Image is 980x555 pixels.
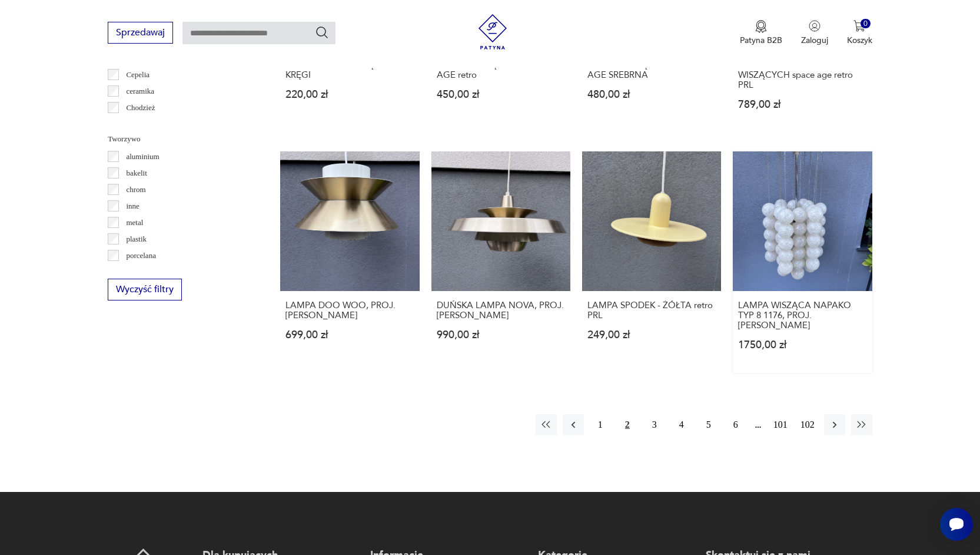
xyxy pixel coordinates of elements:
p: Tworzywo [108,133,252,146]
button: 1 [590,414,611,435]
a: LAMPA WISZĄCA NAPAKO TYP 8 1176, PROJ. JOSEF HŮRKALAMPA WISZĄCA NAPAKO TYP 8 1176, PROJ. [PERSON_... [733,151,872,372]
img: Ikona koszyka [853,20,865,32]
h3: DUŃSKA LAMPA NOVA, PROJ. [PERSON_NAME] [437,300,565,321]
button: Sprzedawaj [108,22,173,44]
p: ceramika [126,85,154,98]
button: Patyna B2B [740,20,782,46]
p: bakelit [126,167,147,180]
button: 5 [698,414,719,435]
p: Cepelia [126,68,150,81]
p: porcelana [126,249,156,262]
a: LAMPA DOO WOO, PROJ. LOUIS POULSENLAMPA DOO WOO, PROJ. [PERSON_NAME]699,00 zł [280,151,419,372]
h3: MAŁA LAMPA WISZĄCA- KRĘGI [285,60,414,80]
iframe: Smartsupp widget button [940,508,973,541]
p: 249,00 zł [587,330,716,340]
p: 1750,00 zł [738,340,866,350]
p: chrom [126,183,145,196]
p: plastik [126,233,147,246]
p: 990,00 zł [437,330,565,340]
button: 6 [725,414,746,435]
p: 699,00 zł [285,330,414,340]
h3: LAMPA DOO WOO, PROJ. [PERSON_NAME] [285,300,414,321]
p: Patyna B2B [740,35,782,46]
p: aluminium [126,150,159,163]
h3: LAMPA WISZĄCA - SPACE AGE retro [437,60,565,80]
button: 102 [797,414,818,435]
h3: PARA DUŃSKICH LAMP WISZĄCYCH space age retro PRL [738,60,866,90]
p: 480,00 zł [587,90,716,100]
img: Ikonka użytkownika [809,20,820,32]
p: metal [126,216,143,229]
h3: LAMPA WISZĄCA - SPACE AGE SREBRNA [587,60,716,80]
a: Ikona medaluPatyna B2B [740,20,782,46]
a: LAMPA SPODEK - ŻÓŁTA retro PRLLAMPA SPODEK - ŻÓŁTA retro PRL249,00 zł [582,151,721,372]
p: Koszyk [847,35,872,46]
img: Ikona medalu [755,20,767,33]
button: 3 [644,414,665,435]
p: Zaloguj [801,35,828,46]
p: Chodzież [126,101,155,114]
button: Wyczyść filtry [108,279,182,300]
button: 2 [617,414,638,435]
p: 450,00 zł [437,90,565,100]
button: Szukaj [315,25,329,39]
p: inne [126,200,139,213]
div: 0 [861,19,871,29]
a: DUŃSKA LAMPA NOVA, PROJ. JO HAMMERBORGDUŃSKA LAMPA NOVA, PROJ. [PERSON_NAME]990,00 zł [431,151,570,372]
a: Sprzedawaj [108,29,173,38]
p: porcelit [126,266,150,279]
button: 101 [770,414,791,435]
img: Patyna - sklep z meblami i dekoracjami vintage [475,14,510,49]
h3: LAMPA WISZĄCA NAPAKO TYP 8 1176, PROJ. [PERSON_NAME] [738,300,866,331]
button: 4 [671,414,692,435]
p: 789,00 zł [738,100,866,110]
h3: LAMPA SPODEK - ŻÓŁTA retro PRL [587,300,716,321]
p: Ćmielów [126,118,154,131]
button: Zaloguj [801,20,828,46]
button: 0Koszyk [847,20,872,46]
p: 220,00 zł [285,90,414,100]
